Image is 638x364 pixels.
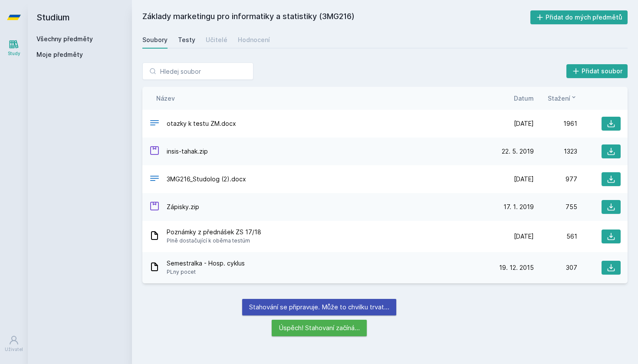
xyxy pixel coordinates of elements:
a: Učitelé [206,31,227,49]
div: Soubory [142,36,168,44]
div: 755 [534,203,577,211]
div: Testy [178,36,195,44]
span: insis-tahak.zip [167,147,208,156]
a: Testy [178,31,195,49]
button: Přidat soubor [566,64,628,78]
span: Moje předměty [36,50,83,59]
span: Zápisky.zip [167,203,199,211]
button: Datum [514,94,534,103]
a: Uživatel [2,331,26,357]
div: 1961 [534,119,577,128]
span: [DATE] [514,232,534,241]
span: Plně dostačující k oběma testúm [167,236,261,245]
span: Stažení [548,94,570,103]
a: Soubory [142,31,168,49]
div: Hodnocení [238,36,270,44]
div: 977 [534,175,577,184]
a: Study [2,35,26,61]
button: Název [156,94,175,103]
div: ZIP [149,201,160,213]
div: Study [8,50,20,57]
span: [DATE] [514,175,534,184]
span: 17. 1. 2019 [503,203,534,211]
div: Učitelé [206,36,227,44]
span: [DATE] [514,119,534,128]
a: Všechny předměty [36,35,93,43]
span: 22. 5. 2019 [502,147,534,156]
div: Úspěch! Stahovaní začíná… [272,320,367,336]
span: 3MG216_Studolog (2).docx [167,175,246,184]
a: Hodnocení [238,31,270,49]
button: Stažení [548,94,577,103]
div: Stahování se připravuje. Může to chvilku trvat… [242,299,396,315]
div: DOCX [149,173,160,186]
input: Hledej soubor [142,62,253,80]
div: 1323 [534,147,577,156]
span: Poznámky z přednášek ZS 17/18 [167,228,261,236]
h2: Základy marketingu pro informatiky a statistiky (3MG216) [142,10,530,24]
span: otazky k testu ZM.docx [167,119,236,128]
div: 561 [534,232,577,241]
div: DOCX [149,118,160,130]
div: ZIP [149,145,160,158]
button: Přidat do mých předmětů [530,10,628,24]
span: PLny pocet [167,268,245,276]
div: 307 [534,263,577,272]
span: Semestralka - Hosp. cyklus [167,259,245,268]
span: 19. 12. 2015 [499,263,534,272]
div: Uživatel [5,346,23,353]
